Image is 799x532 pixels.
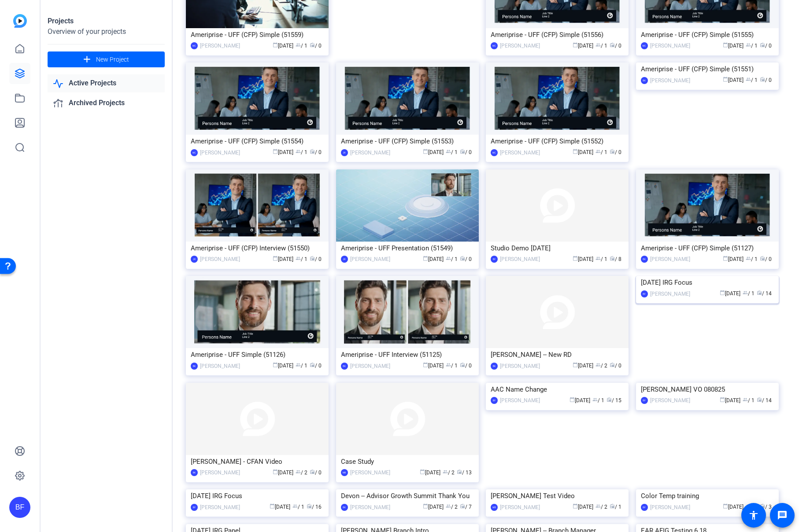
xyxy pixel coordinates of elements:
[500,255,540,264] div: [PERSON_NAME]
[491,504,498,511] div: MB
[573,503,578,509] span: calendar_today
[743,290,755,297] span: / 1
[607,397,612,402] span: radio
[200,255,240,264] div: [PERSON_NAME]
[48,94,165,112] a: Archived Projects
[296,362,301,367] span: group
[423,149,428,154] span: calendar_today
[446,362,451,367] span: group
[423,363,444,369] span: [DATE]
[191,149,198,156] div: MC
[641,489,774,503] div: Color Temp training
[592,397,598,402] span: group
[296,43,307,49] span: / 1
[573,363,593,369] span: [DATE]
[460,362,465,367] span: radio
[596,149,601,154] span: group
[273,149,293,155] span: [DATE]
[641,383,774,396] div: [PERSON_NAME] VO 080825
[310,470,322,476] span: / 0
[191,242,324,255] div: Ameriprise - UFF (CFP) Interview (51550)
[650,503,690,512] div: [PERSON_NAME]
[341,135,474,148] div: Ameriprise - UFF (CFP) Simple (51553)
[200,41,240,50] div: [PERSON_NAME]
[757,397,762,402] span: radio
[446,256,458,262] span: / 1
[460,504,472,510] span: / 7
[273,43,293,49] span: [DATE]
[341,455,474,468] div: Case Study
[307,504,322,510] span: / 16
[310,149,315,154] span: radio
[270,504,290,510] span: [DATE]
[296,363,307,369] span: / 1
[491,149,498,156] div: MC
[641,62,774,76] div: Ameriprise - UFF (CFP) Simple (51551)
[720,290,740,297] span: [DATE]
[296,256,301,261] span: group
[641,256,648,263] div: BK
[596,362,601,367] span: group
[596,149,607,155] span: / 1
[443,469,448,474] span: group
[423,504,444,510] span: [DATE]
[310,469,315,474] span: radio
[760,256,772,262] span: / 0
[200,148,240,157] div: [PERSON_NAME]
[341,469,348,476] div: MB
[460,149,465,154] span: radio
[746,256,751,261] span: group
[191,135,324,148] div: Ameriprise - UFF (CFP) Simple (51554)
[723,256,744,262] span: [DATE]
[641,242,774,255] div: Ameriprise - UFF (CFP) Simple (51127)
[760,43,772,49] span: / 0
[457,470,472,476] span: / 13
[748,510,759,521] mat-icon: accessibility
[746,77,751,82] span: group
[610,256,615,261] span: radio
[650,396,690,405] div: [PERSON_NAME]
[296,469,301,474] span: group
[573,149,593,155] span: [DATE]
[423,362,428,367] span: calendar_today
[350,148,390,157] div: [PERSON_NAME]
[746,77,758,83] span: / 1
[350,503,390,512] div: [PERSON_NAME]
[723,43,744,49] span: [DATE]
[273,256,293,262] span: [DATE]
[296,42,301,48] span: group
[191,504,198,511] div: BF
[573,256,593,262] span: [DATE]
[423,256,428,261] span: calendar_today
[341,504,348,511] div: BK
[460,256,465,261] span: radio
[446,256,451,261] span: group
[191,256,198,263] div: JR
[446,503,451,509] span: group
[191,42,198,49] div: MC
[723,503,728,509] span: calendar_today
[191,28,324,41] div: Ameriprise - UFF (CFP) Simple (51559)
[573,504,593,510] span: [DATE]
[596,504,607,510] span: / 2
[723,77,728,82] span: calendar_today
[341,348,474,361] div: Ameriprise - UFF Interview (51125)
[296,149,301,154] span: group
[81,54,92,65] mat-icon: add
[296,149,307,155] span: / 1
[610,362,615,367] span: radio
[273,42,278,48] span: calendar_today
[746,42,751,48] span: group
[500,503,540,512] div: [PERSON_NAME]
[610,363,621,369] span: / 0
[641,276,774,289] div: [DATE] IRG Focus
[96,55,129,64] span: New Project
[757,290,762,295] span: radio
[446,504,458,510] span: / 2
[573,149,578,154] span: calendar_today
[610,149,615,154] span: radio
[746,43,758,49] span: / 1
[573,42,578,48] span: calendar_today
[9,497,30,518] div: BF
[760,42,765,48] span: radio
